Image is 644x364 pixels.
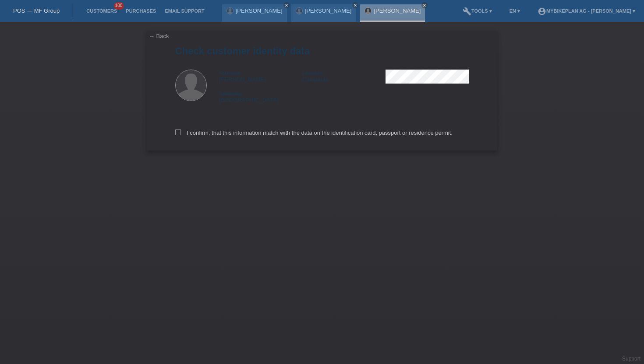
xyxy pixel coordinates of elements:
[175,129,453,136] label: I confirm, that this information match with the data on the identification card, passport or resi...
[149,33,169,39] a: ← Back
[538,7,546,16] i: account_circle
[505,8,524,14] a: EN ▾
[160,8,209,14] a: Email Support
[463,7,471,16] i: build
[219,90,302,103] div: [GEOGRAPHIC_DATA]
[374,7,421,14] a: [PERSON_NAME]
[121,8,160,14] a: Purchases
[305,7,352,14] a: [PERSON_NAME]
[533,8,640,14] a: account_circleMybikeplan AG - [PERSON_NAME] ▾
[219,70,302,83] div: [PERSON_NAME]
[458,8,496,14] a: buildTools ▾
[284,3,289,7] i: close
[421,2,428,8] a: close
[219,70,241,76] span: Firstname
[175,45,469,56] h1: Check customer identity data
[283,2,290,8] a: close
[352,2,358,8] a: close
[302,70,323,76] span: Lastname
[219,91,241,96] span: Nationality
[236,7,283,14] a: [PERSON_NAME]
[114,2,124,10] span: 100
[13,7,60,14] a: POS — MF Group
[622,356,640,362] a: Support
[302,70,386,83] div: Campania
[353,3,357,7] i: close
[422,3,427,7] i: close
[82,8,121,14] a: Customers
